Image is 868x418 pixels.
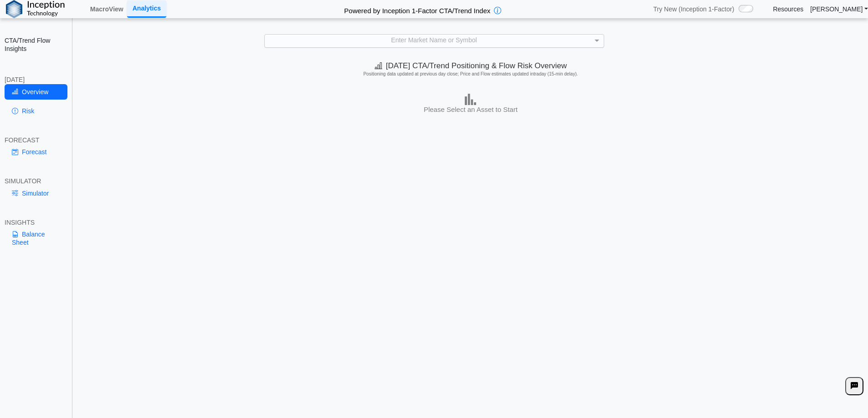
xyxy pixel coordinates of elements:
[5,136,67,144] div: FORECAST
[76,105,866,114] h3: Please Select an Asset to Start
[375,61,567,70] span: [DATE] CTA/Trend Positioning & Flow Risk Overview
[773,5,803,13] a: Resources
[87,1,127,17] a: MacroView
[5,84,67,100] a: Overview
[5,144,67,160] a: Forecast
[340,3,494,15] h2: Powered by Inception 1-Factor CTA/Trend Index
[653,5,734,13] span: Try New (Inception 1-Factor)
[810,5,868,13] a: [PERSON_NAME]
[465,94,476,105] img: bar-chart.png
[77,71,864,77] h5: Positioning data updated at previous day close; Price and Flow estimates updated intraday (15-min...
[5,103,67,119] a: Risk
[5,76,67,84] div: [DATE]
[5,186,67,201] a: Simulator
[5,227,67,250] a: Balance Sheet
[265,35,604,47] div: Enter Market Name or Symbol
[5,36,67,53] h2: CTA/Trend Flow Insights
[5,177,67,185] div: SIMULATOR
[5,218,67,227] div: INSIGHTS
[127,0,166,17] a: Analytics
